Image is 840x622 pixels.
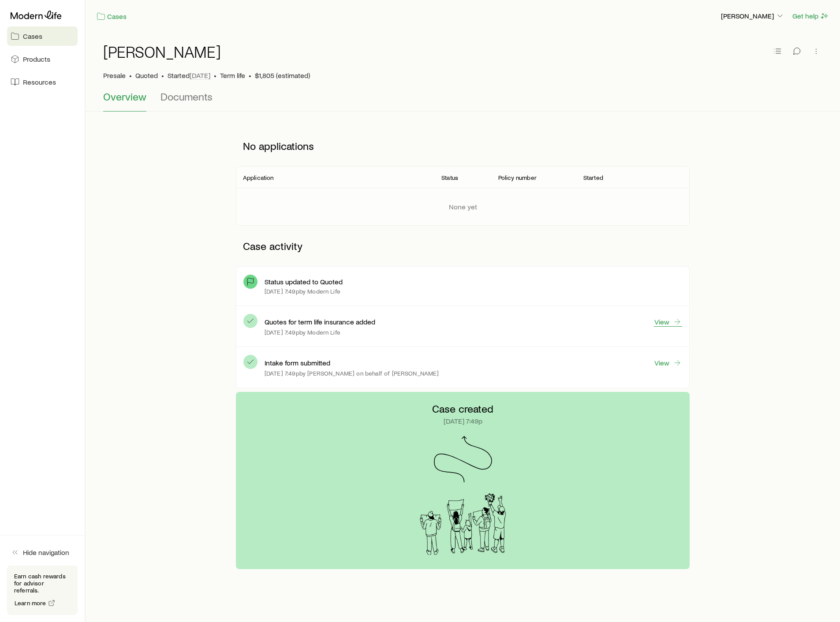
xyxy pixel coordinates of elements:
span: • [161,71,164,80]
p: Case activity [236,233,690,259]
span: Resources [23,78,56,86]
p: Earn cash rewards for advisor referrals. [14,573,71,594]
p: Policy number [498,174,537,181]
img: Arrival Signs [411,493,514,555]
p: [PERSON_NAME] [721,11,784,20]
p: Intake form submitted [265,358,330,367]
button: Get help [792,11,829,21]
a: Resources [7,72,78,92]
span: • [249,71,251,80]
p: Status updated to Quoted [265,277,343,286]
span: Cases [23,32,42,41]
span: Hide navigation [23,548,69,557]
h1: [PERSON_NAME] [103,43,221,60]
span: Quoted [135,71,158,80]
p: Presale [103,71,126,80]
p: Status [441,174,458,181]
span: • [214,71,217,80]
p: [DATE] 7:49p by Modern Life [265,288,340,295]
p: None yet [449,202,477,211]
span: Term life [220,71,245,80]
button: Hide navigation [7,543,78,562]
span: $1,805 (estimated) [255,71,310,80]
p: [DATE] 7:49p [444,417,482,425]
span: [DATE] [190,71,210,80]
p: [DATE] 7:49p by [PERSON_NAME] on behalf of [PERSON_NAME] [265,370,439,377]
span: Products [23,55,50,63]
a: View [654,317,682,327]
div: Case details tabs [103,90,822,112]
a: Cases [96,11,127,22]
span: Learn more [15,600,46,606]
span: • [129,71,132,80]
p: No applications [236,133,690,159]
button: [PERSON_NAME] [721,11,785,22]
a: View [654,358,682,368]
p: Application [243,174,274,181]
p: Started [168,71,210,80]
div: Earn cash rewards for advisor referrals.Learn more [7,566,78,615]
p: Quotes for term life insurance added [265,317,375,326]
span: Overview [103,90,146,103]
span: Documents [161,90,213,103]
p: Started [583,174,603,181]
p: [DATE] 7:49p by Modern Life [265,329,340,336]
a: Products [7,49,78,69]
p: Case created [432,402,493,415]
a: Cases [7,26,78,46]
